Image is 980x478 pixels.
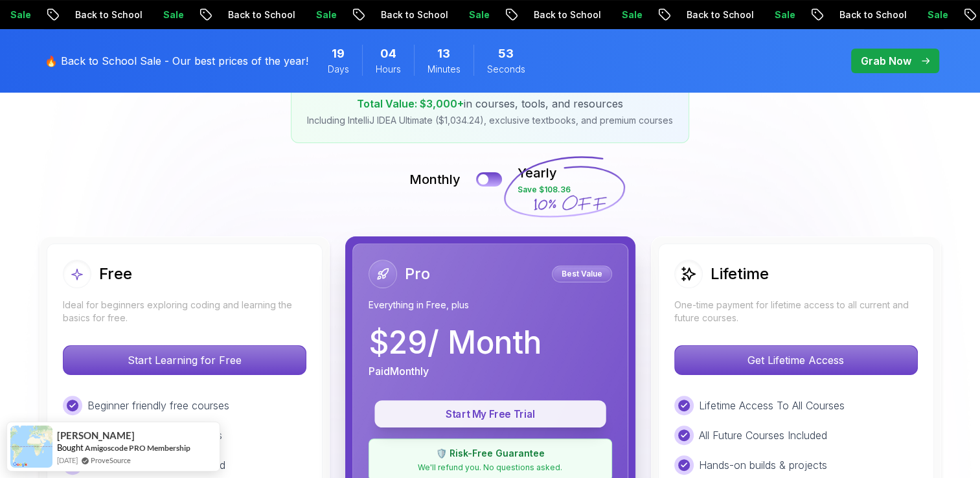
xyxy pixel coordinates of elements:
[917,8,958,21] p: Sale
[377,447,604,460] p: 🛡️ Risk-Free Guarantee
[405,264,430,284] h2: Pro
[711,264,769,284] h2: Lifetime
[828,8,917,21] p: Back to School
[409,170,461,188] p: Monthly
[699,457,827,473] p: Hands-on builds & projects
[152,8,194,21] p: Sale
[10,426,52,468] img: provesource social proof notification image
[699,398,845,413] p: Lifetime Access To All Courses
[369,327,541,358] p: $ 29 / Month
[307,96,673,111] p: in courses, tools, and resources
[674,354,918,367] a: Get Lifetime Access
[305,8,347,21] p: Sale
[676,8,764,21] p: Back to School
[523,8,611,21] p: Back to School
[332,45,345,63] span: 19 Days
[64,8,152,21] p: Back to School
[374,400,606,427] button: Start My Free Trial
[87,398,229,413] p: Beginner friendly free courses
[369,299,612,312] p: Everything in Free, plus
[99,264,132,284] h2: Free
[376,63,401,76] span: Hours
[498,45,514,63] span: 53 Seconds
[554,267,610,280] p: Best Value
[861,53,911,69] p: Grab Now
[57,455,78,466] span: [DATE]
[458,8,499,21] p: Sale
[377,462,604,473] p: We'll refund you. No questions asked.
[63,346,306,374] p: Start Learning for Free
[674,345,918,375] button: Get Lifetime Access
[357,97,464,110] span: Total Value: $3,000+
[57,430,135,441] span: [PERSON_NAME]
[764,8,805,21] p: Sale
[674,299,918,324] p: One-time payment for lifetime access to all current and future courses.
[699,427,827,443] p: All Future Courses Included
[427,63,461,76] span: Minutes
[63,299,306,324] p: Ideal for beginners exploring coding and learning the basics for free.
[328,63,349,76] span: Days
[91,455,131,466] a: ProveSource
[63,354,306,367] a: Start Learning for Free
[63,345,306,375] button: Start Learning for Free
[380,45,396,63] span: 4 Hours
[389,407,591,422] p: Start My Free Trial
[369,363,429,379] p: Paid Monthly
[307,114,673,127] p: Including IntelliJ IDEA Ultimate ($1,034.24), exclusive textbooks, and premium courses
[370,8,458,21] p: Back to School
[437,45,450,63] span: 13 Minutes
[487,63,525,76] span: Seconds
[57,442,84,453] span: Bought
[85,443,190,453] a: Amigoscode PRO Membership
[217,8,305,21] p: Back to School
[611,8,652,21] p: Sale
[675,346,917,374] p: Get Lifetime Access
[45,53,308,69] p: 🔥 Back to School Sale - Our best prices of the year!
